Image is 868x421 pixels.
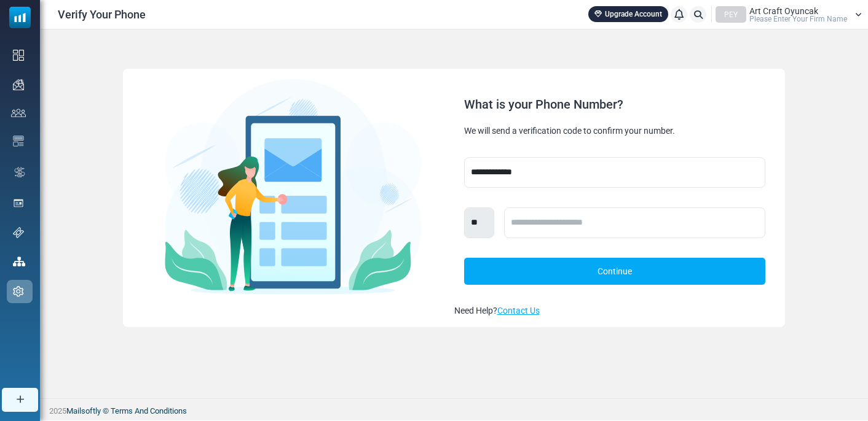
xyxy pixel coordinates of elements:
[13,286,24,297] img: settings-icon.svg
[464,258,766,285] a: Continue
[716,6,746,23] div: PEY
[588,6,668,22] a: Upgrade Account
[13,227,24,238] img: support-icon.svg
[13,198,24,209] img: landing_pages.svg
[464,125,766,137] div: We will send a verification code to confirm your number.
[40,398,868,420] footer: 2025
[58,6,146,23] span: Verify Your Phone
[497,306,540,315] a: Contact Us
[464,98,766,110] div: What is your Phone Number?
[13,79,24,90] img: campaigns-icon.png
[111,406,187,415] span: translation missing: en.layouts.footer.terms_and_conditions
[13,50,24,61] img: dashboard-icon.svg
[111,406,187,415] a: Terms And Conditions
[749,7,818,15] span: Art Craft Oyuncak
[749,15,847,23] span: Please Enter Your Firm Name
[716,6,862,23] a: PEY Art Craft Oyuncak Please Enter Your Firm Name
[66,406,109,415] a: Mailsoftly ©
[13,136,24,147] img: email-templates-icon.svg
[11,109,26,117] img: contacts-icon.svg
[13,165,26,179] img: workflow.svg
[9,7,31,28] img: mailsoftly_icon_blue_white.svg
[454,304,776,317] div: Need Help?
